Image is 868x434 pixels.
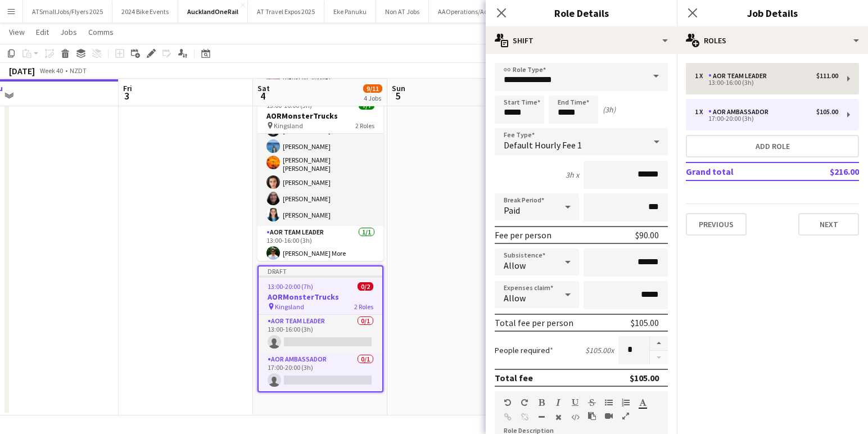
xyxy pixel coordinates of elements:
span: 9/11 [363,84,382,93]
span: Default Hourly Fee 1 [504,139,582,151]
div: $90.00 [635,229,659,241]
div: 1 x [695,72,708,80]
a: Jobs [56,25,82,39]
div: $105.00 [630,372,659,383]
span: 13:00-20:00 (7h) [268,282,313,291]
span: Kingsland [274,121,303,130]
span: 2 Roles [355,121,374,130]
div: 4 Jobs [364,94,382,102]
button: Eke Panuku [324,1,376,22]
app-card-role: AOR Team Leader1/113:00-16:00 (3h)[PERSON_NAME] More [257,226,383,264]
span: Sat [257,83,270,93]
div: 1 x [695,108,708,116]
button: 2024 Bike Events [112,1,178,22]
button: Undo [504,398,512,407]
a: Edit [31,25,53,39]
button: Horizontal Line [537,413,545,422]
button: Paste as plain text [588,412,596,421]
div: $105.00 x [585,345,614,355]
button: Unordered List [605,398,613,407]
a: View [4,25,29,39]
div: NZDT [70,66,87,75]
span: Kingsland [275,302,304,311]
div: 17:00-20:00 (3h) [695,116,838,121]
span: 2 Roles [354,302,373,311]
div: $105.00 [816,108,838,116]
button: AAOperations/Admin [429,1,509,22]
button: Redo [521,398,528,407]
div: Total fee [495,372,533,383]
span: Paid [504,205,520,216]
span: 3 [121,89,132,102]
td: $216.00 [793,162,859,180]
button: Increase [650,336,668,351]
button: ATSmallJobs/Flyers 2025 [23,1,112,22]
div: Total fee per person [495,317,573,328]
a: Comms [84,25,118,39]
app-card-role: AOR Team Leader0/113:00-16:00 (3h) [259,315,382,353]
span: 5 [390,89,405,102]
button: Bold [537,398,545,407]
app-job-card: Draft13:00-20:00 (7h)0/2AORMonsterTrucks Kingsland2 RolesAOR Team Leader0/113:00-16:00 (3h) AOR A... [257,265,383,392]
div: AOR Team Leader [708,72,771,80]
span: Allow [504,292,526,304]
div: 3h x [566,170,579,180]
span: Comms [88,27,114,37]
span: Edit [36,27,49,37]
app-card-role: AOR Ambassador6/613:00-16:00 (3h)[PERSON_NAME][PERSON_NAME][PERSON_NAME] [PERSON_NAME][PERSON_NAM... [257,103,383,226]
h3: Job Details [677,6,868,20]
div: [DATE] [9,65,35,76]
button: Underline [571,398,579,407]
button: Add role [686,135,859,157]
span: Allow [504,260,526,271]
span: 4 [256,89,270,102]
button: Strikethrough [588,398,596,407]
div: Fee per person [495,229,551,241]
button: Insert video [605,412,613,421]
div: AOR Ambassador [708,108,773,116]
span: Fri [123,83,132,93]
span: Jobs [60,27,77,37]
div: $105.00 [631,317,659,328]
h3: AORMonsterTrucks [259,292,382,302]
div: 13:00-16:00 (3h) [695,80,838,85]
div: Draft [259,266,382,275]
button: Non AT Jobs [376,1,429,22]
div: Shift [486,27,677,54]
div: (3h) [603,105,616,115]
h3: AORMonsterTrucks [257,111,383,121]
button: Previous [686,213,747,236]
h3: Role Details [486,6,677,20]
span: Sun [392,83,405,93]
button: Italic [554,398,562,407]
button: Ordered List [622,398,630,407]
td: Grand total [686,162,793,180]
button: Clear Formatting [554,413,562,422]
span: Week 40 [37,66,65,75]
button: HTML Code [571,413,579,422]
button: AT Travel Expos 2025 [248,1,324,22]
div: Roles [677,27,868,54]
app-card-role: AOR Ambassador0/117:00-20:00 (3h) [259,353,382,391]
button: Text Color [639,398,647,407]
label: People required [495,345,553,355]
app-job-card: 13:00-16:00 (3h)7/7AORMonsterTrucks Kingsland2 RolesAOR Ambassador6/613:00-16:00 (3h)[PERSON_NAME... [257,94,383,261]
button: AucklandOneRail [178,1,248,22]
div: $111.00 [816,72,838,80]
button: Next [798,213,859,236]
button: Fullscreen [622,412,630,421]
span: 0/2 [358,282,373,291]
span: View [9,27,25,37]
